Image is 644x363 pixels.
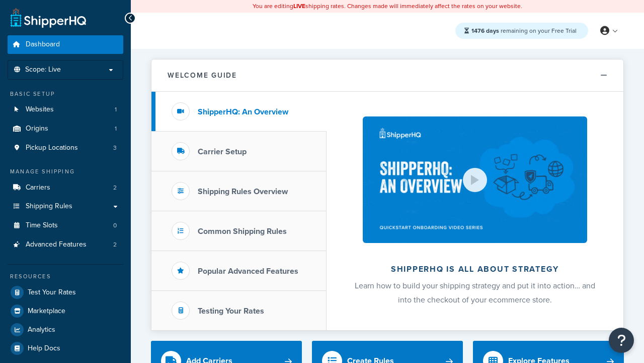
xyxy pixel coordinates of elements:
[293,2,305,11] b: LIVE
[355,280,595,306] span: Learn how to build your shipping strategy and put it into action… and into the checkout of your e...
[8,283,123,301] a: Test Your Rates
[198,307,264,316] h3: Testing Your Rates
[26,184,50,192] span: Carriers
[113,184,117,192] span: 2
[28,288,76,297] span: Test Your Rates
[471,26,577,35] span: remaining on your Free Trial
[198,227,287,236] h3: Common Shipping Rules
[471,26,499,35] strong: 1476 days
[8,321,123,339] a: Analytics
[8,235,123,254] li: Advanced Features
[26,125,48,133] span: Origins
[353,265,597,274] h2: ShipperHQ is all about strategy
[8,119,123,138] a: Origins1
[26,221,58,230] span: Time Slots
[113,221,117,230] span: 0
[26,202,72,211] span: Shipping Rules
[25,66,61,74] span: Scope: Live
[198,187,288,196] h3: Shipping Rules Overview
[115,125,117,133] span: 1
[8,272,123,281] div: Resources
[8,100,123,119] li: Websites
[8,216,123,235] li: Time Slots
[8,339,123,357] a: Help Docs
[8,35,123,54] a: Dashboard
[168,72,237,79] h2: Welcome Guide
[28,344,60,353] span: Help Docs
[113,144,117,152] span: 3
[198,147,247,156] h3: Carrier Setup
[8,197,123,216] a: Shipping Rules
[8,216,123,235] a: Time Slots0
[198,107,288,116] h3: ShipperHQ: An Overview
[8,100,123,119] a: Websites1
[8,178,123,197] li: Carriers
[26,40,60,49] span: Dashboard
[115,105,117,114] span: 1
[8,167,123,176] div: Manage Shipping
[8,90,123,98] div: Basic Setup
[8,119,123,138] li: Origins
[8,139,123,157] a: Pickup Locations3
[8,139,123,157] li: Pickup Locations
[28,326,55,334] span: Analytics
[8,178,123,197] a: Carriers2
[151,59,623,92] button: Welcome Guide
[198,267,298,276] h3: Popular Advanced Features
[609,328,634,353] button: Open Resource Center
[8,302,123,320] a: Marketplace
[28,307,65,316] span: Marketplace
[8,235,123,254] a: Advanced Features2
[113,240,117,249] span: 2
[26,144,78,152] span: Pickup Locations
[363,116,587,243] img: ShipperHQ is all about strategy
[26,105,54,114] span: Websites
[26,240,87,249] span: Advanced Features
